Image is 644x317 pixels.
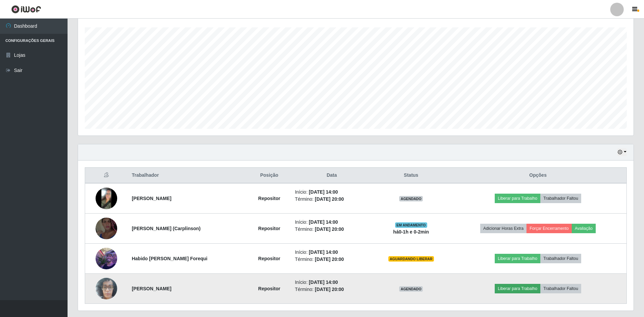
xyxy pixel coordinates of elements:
[540,254,581,263] button: Trabalhador Faltou
[132,226,201,231] strong: [PERSON_NAME] (Carplinson)
[96,274,117,303] img: 1756487537320.jpeg
[96,244,117,273] img: 1755521550319.jpeg
[526,224,572,233] button: Forçar Encerramento
[295,226,368,233] li: Término:
[295,219,368,226] li: Início:
[572,224,596,233] button: Avaliação
[395,222,427,228] span: EM ANDAMENTO
[258,226,280,231] strong: Repositor
[309,249,338,255] time: [DATE] 14:00
[388,256,434,262] span: AGUARDANDO LIBERAR
[372,168,449,184] th: Status
[258,196,280,201] strong: Repositor
[309,279,338,285] time: [DATE] 14:00
[309,219,338,225] time: [DATE] 14:00
[540,194,581,203] button: Trabalhador Faltou
[495,254,540,263] button: Liberar para Trabalho
[295,189,368,196] li: Início:
[315,226,344,232] time: [DATE] 20:00
[315,196,344,202] time: [DATE] 20:00
[315,257,344,262] time: [DATE] 20:00
[258,286,280,291] strong: Repositor
[393,229,429,235] strong: há 0-1 h e 0-2 min
[495,194,540,203] button: Liberar para Trabalho
[399,196,423,201] span: AGENDADO
[132,256,207,261] strong: Habido [PERSON_NAME] Forequi
[128,168,248,184] th: Trabalhador
[258,256,280,261] strong: Repositor
[295,249,368,256] li: Início:
[399,286,423,292] span: AGENDADO
[295,196,368,203] li: Término:
[132,196,171,201] strong: [PERSON_NAME]
[132,286,171,291] strong: [PERSON_NAME]
[295,279,368,286] li: Início:
[248,168,291,184] th: Posição
[495,284,540,293] button: Liberar para Trabalho
[11,5,41,14] img: CoreUI Logo
[291,168,372,184] th: Data
[295,256,368,263] li: Término:
[480,224,526,233] button: Adicionar Horas Extra
[449,168,626,184] th: Opções
[315,287,344,292] time: [DATE] 20:00
[540,284,581,293] button: Trabalhador Faltou
[309,189,338,195] time: [DATE] 14:00
[295,286,368,293] li: Término:
[96,188,117,209] img: 1748484954184.jpeg
[96,209,117,248] img: 1750276829631.jpeg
